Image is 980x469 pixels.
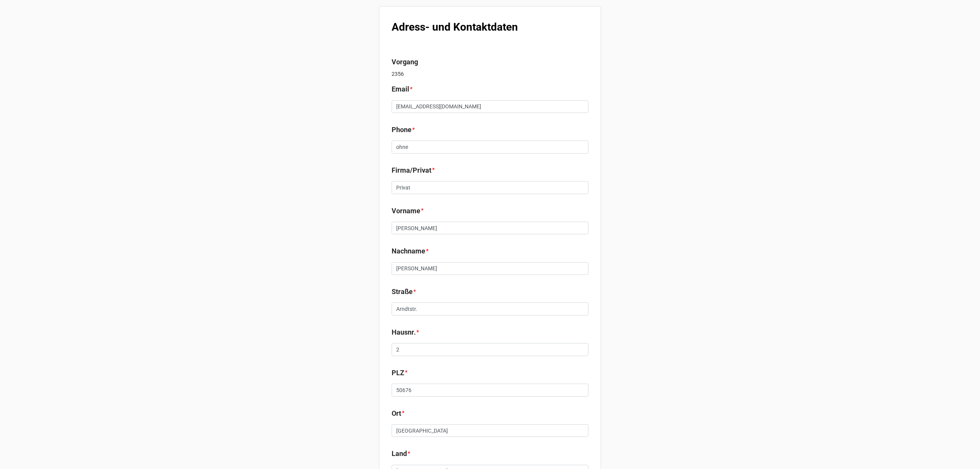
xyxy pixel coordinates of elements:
[392,246,425,257] label: Nachname
[392,327,416,338] label: Hausnr.
[392,286,413,297] label: Straße
[392,368,404,378] label: PLZ
[392,58,418,66] b: Vorgang
[392,206,420,216] label: Vorname
[392,70,588,78] p: 2356
[392,448,407,459] label: Land
[392,165,431,176] label: Firma/Privat
[392,21,518,33] b: Adress- und Kontaktdaten
[392,84,409,95] label: Email
[392,124,412,135] label: Phone
[392,408,401,419] label: Ort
